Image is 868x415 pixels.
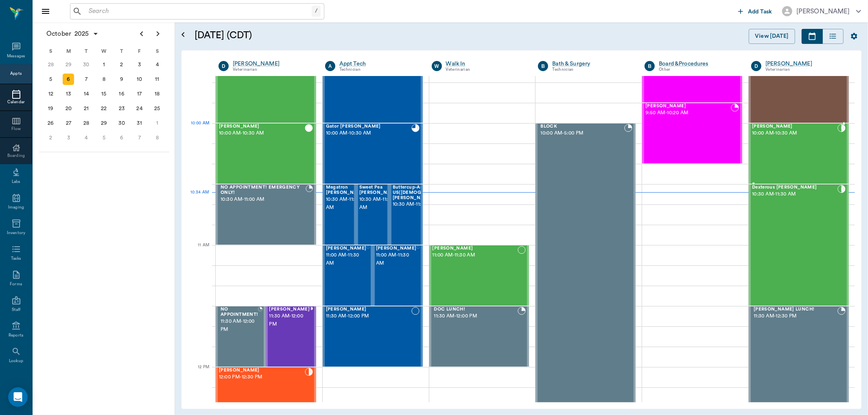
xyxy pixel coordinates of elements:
span: [PERSON_NAME] [326,307,411,312]
a: Bath & Surgery [552,60,632,68]
div: 12 PM [188,363,209,383]
div: Thursday, October 2, 2025 [116,59,127,70]
span: 12:00 PM - 12:30 PM [219,373,305,381]
div: CHECKED_OUT, 9:30 AM - 10:00 AM [323,62,423,123]
button: Next page [150,26,166,42]
div: Forms [10,281,22,287]
span: Gator [PERSON_NAME] [326,124,411,129]
span: [PERSON_NAME] [433,246,518,251]
div: T [113,45,131,57]
button: [PERSON_NAME] [776,4,868,19]
span: 2025 [73,28,91,39]
div: Tuesday, October 21, 2025 [81,103,92,114]
span: 11:30 AM - 12:00 PM [221,317,258,334]
span: 10:00 AM - 10:30 AM [326,129,411,137]
span: NO APPOINTMENT! [221,307,258,317]
span: Dexterous [PERSON_NAME] [752,185,837,190]
div: Tuesday, September 30, 2025 [81,59,92,70]
div: Tuesday, October 7, 2025 [81,74,92,85]
span: 10:30 AM - 11:00 AM [221,196,306,204]
div: NOT_CONFIRMED, 11:00 AM - 11:30 AM [323,245,373,306]
div: Sunday, October 19, 2025 [45,103,57,114]
div: Sunday, October 26, 2025 [45,117,57,129]
div: Monday, November 3, 2025 [63,132,74,143]
div: Wednesday, October 29, 2025 [98,117,110,129]
div: NOT_CONFIRMED, 11:00 AM - 11:30 AM [373,245,423,306]
div: Tuesday, October 28, 2025 [81,117,92,129]
span: 9:50 AM - 10:20 AM [645,109,731,117]
div: Today, Monday, October 6, 2025 [63,74,74,85]
div: BOOKED, 10:30 AM - 11:00 AM [216,184,316,245]
a: [PERSON_NAME] [765,60,846,68]
span: [PERSON_NAME] [645,104,731,109]
span: 11:30 AM - 12:00 PM [269,312,310,328]
button: View [DATE] [749,29,795,44]
div: Wednesday, November 5, 2025 [98,132,110,143]
span: 10:00 AM - 10:30 AM [219,129,305,137]
div: Saturday, October 11, 2025 [151,74,163,85]
a: Walk In [446,60,526,68]
span: 10:30 AM - 11:00 AM [359,196,400,212]
div: D [219,61,229,71]
div: M [60,45,78,57]
div: Saturday, November 1, 2025 [151,117,163,129]
div: NOT_CONFIRMED, 11:30 AM - 12:00 PM [323,306,423,367]
div: Sunday, October 12, 2025 [45,88,57,100]
span: 11:30 AM - 12:00 PM [326,312,411,320]
a: [PERSON_NAME] [233,60,313,68]
div: Tasks [11,256,21,262]
div: Saturday, October 18, 2025 [151,88,163,100]
span: 11:30 AM - 12:00 PM [434,312,518,320]
div: Wednesday, October 8, 2025 [98,74,110,85]
div: Inventory [7,230,25,236]
span: 11:30 AM - 12:30 PM [754,312,837,320]
div: Wednesday, October 1, 2025 [98,59,110,70]
div: Technician [339,66,420,73]
div: READY_TO_CHECKOUT, 9:30 AM - 10:00 AM [749,62,849,123]
span: 11:00 AM - 11:30 AM [326,251,367,267]
div: T [77,45,95,57]
div: Appts [10,71,22,77]
div: 11 AM [188,241,209,261]
span: Buttercup-Adopted from US([DEMOGRAPHIC_DATA]) [PERSON_NAME] [393,185,458,200]
div: Veterinarian [765,66,846,73]
div: Board &Procedures [659,60,739,68]
div: Friday, October 3, 2025 [134,59,145,70]
div: Friday, October 24, 2025 [134,103,145,114]
div: Monday, September 29, 2025 [63,59,74,70]
div: A [325,61,335,71]
div: Sunday, October 5, 2025 [45,74,57,85]
div: BOOKED, 11:30 AM - 12:00 PM [216,306,266,367]
span: DOC LUNCH! [434,307,518,312]
div: Saturday, November 8, 2025 [151,132,163,143]
div: Friday, October 10, 2025 [134,74,145,85]
span: 11:00 AM - 11:30 AM [433,251,518,259]
div: CHECKED_IN, 11:30 AM - 12:00 PM [266,306,316,367]
div: Veterinarian [446,66,526,73]
div: CHECKED_IN, 10:30 AM - 11:00 AM [389,184,423,245]
div: Imaging [8,204,24,211]
span: 10:30 AM - 11:00 AM [326,196,367,212]
div: CHECKED_IN, 10:30 AM - 11:00 AM [323,184,356,245]
div: 10 AM [188,119,209,139]
span: [PERSON_NAME] [269,307,310,312]
div: CHECKED_IN, 10:00 AM - 10:30 AM [749,123,849,184]
a: Appt Tech [339,60,420,68]
div: Wednesday, October 15, 2025 [98,88,110,100]
div: Thursday, October 9, 2025 [116,74,127,85]
div: BOOKED, 9:50 AM - 10:20 AM [642,103,742,164]
button: Close drawer [37,3,54,20]
span: [PERSON_NAME] [376,246,417,251]
div: NOT_CONFIRMED, 11:00 AM - 11:30 AM [429,245,529,306]
div: Lookup [9,358,23,364]
div: W [95,45,113,57]
span: Sweet Pea [PERSON_NAME] [359,185,400,196]
div: D [751,61,761,71]
div: W [432,61,442,71]
div: Staff [12,307,20,313]
div: / [312,6,321,17]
